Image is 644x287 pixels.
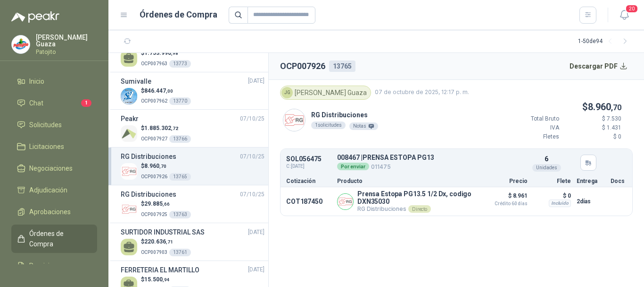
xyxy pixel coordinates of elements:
[11,138,97,156] a: Licitaciones
[141,174,167,179] span: OCP007926
[357,205,475,213] p: RG Distribuciones
[141,49,191,58] p: $
[121,76,151,87] h3: Sumivalle
[311,110,378,120] p: RG Distribuciones
[141,250,167,255] span: OCP007903
[503,132,559,141] p: Fletes
[159,164,166,169] span: ,70
[141,162,191,171] p: $
[357,190,475,205] p: Prensa Estopa PG13.5 1/2 Dx, codigo DXN35030
[171,51,178,56] span: ,98
[248,265,264,274] span: [DATE]
[169,135,191,143] div: 13766
[11,159,97,177] a: Negociaciones
[121,113,139,124] h3: Peakr
[329,61,355,72] div: 13765
[533,190,571,201] p: $ 0
[141,237,191,246] p: $
[121,163,137,180] img: Company Logo
[408,205,431,213] div: Directo
[286,178,331,184] p: Cotización
[169,97,191,105] div: 13770
[545,154,548,164] p: 6
[283,109,305,131] img: Company Logo
[121,227,205,237] h3: SURTIDOR INDUSTRIAL SAS
[121,265,199,275] h3: FERRETERIA EL MARTILLO
[121,125,137,142] img: Company Logo
[286,198,331,205] p: COT187450
[625,4,638,13] span: 20
[141,212,167,217] span: OCP007925
[11,94,97,112] a: Chat1
[11,225,97,253] a: Órdenes de Compra
[81,99,91,107] span: 1
[577,178,605,184] p: Entrega
[141,275,191,284] p: $
[141,98,167,104] span: OCP007962
[286,156,322,163] p: SOL056475
[11,181,97,199] a: Adjudicación
[121,151,176,162] h3: RG Distribuciones
[29,120,62,130] span: Solicitudes
[121,76,264,106] a: Sumivalle[DATE] Company Logo$846.447,00OCP00796213770
[29,207,71,217] span: Aprobaciones
[549,200,571,207] div: Incluido
[144,87,173,94] span: 846.447
[337,163,369,170] div: Por enviar
[141,200,191,209] p: $
[121,201,137,217] img: Company Logo
[564,57,633,76] button: Descargar PDF
[240,114,264,123] span: 07/10/25
[281,87,293,98] div: JG
[144,125,178,131] span: 1.885.302
[480,178,528,184] p: Precio
[140,8,217,21] h1: Órdenes de Compra
[280,60,325,73] h2: OCP007926
[169,173,191,181] div: 13765
[29,141,64,152] span: Licitaciones
[121,189,176,200] h3: RG Distribuciones
[141,124,191,133] p: $
[240,152,264,161] span: 07/10/25
[577,196,605,207] p: 2 días
[11,11,59,23] img: Logo peakr
[248,228,264,237] span: [DATE]
[616,7,633,24] button: 20
[578,34,633,49] div: 1 - 50 de 94
[141,136,167,141] span: OCP007927
[121,189,264,219] a: RG Distribuciones07/10/25 Company Logo$29.885,66OCP00792513763
[11,257,97,275] a: Remisiones
[375,88,469,97] span: 07 de octubre de 2025, 12:17 p. m.
[565,132,621,141] p: $ 0
[121,113,264,143] a: Peakr07/10/25 Company Logo$1.885.302,72OCP00792713766
[121,151,264,181] a: RG Distribuciones07/10/25 Company Logo$8.960,70OCP00792613765
[29,185,67,195] span: Adjudicación
[29,163,73,174] span: Negociaciones
[169,60,191,68] div: 13773
[171,126,178,131] span: ,72
[163,277,170,282] span: ,94
[311,122,346,129] div: 1 solicitudes
[565,114,621,123] p: $ 7.530
[338,194,353,209] img: Company Logo
[141,87,191,96] p: $
[611,178,627,184] p: Docs
[144,238,173,245] span: 220.636
[503,100,621,114] p: $
[533,178,571,184] p: Flete
[144,200,170,207] span: 29.885
[144,163,166,169] span: 8.960
[532,164,561,172] div: Unidades
[29,261,64,271] span: Remisiones
[503,123,559,132] p: IVA
[29,228,88,249] span: Órdenes de Compra
[166,88,173,94] span: ,00
[503,114,559,123] p: Total Bruto
[611,103,621,112] span: ,70
[121,38,264,68] a: POLYBANDAS SAS[DATE] $1.753.990,98OCP00796313773
[349,122,378,130] div: Notas
[337,154,434,161] p: 008467 | PRENSA ESTOPA PG13
[565,123,621,132] p: $ 1.431
[144,50,178,56] span: 1.753.990
[166,239,173,244] span: ,71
